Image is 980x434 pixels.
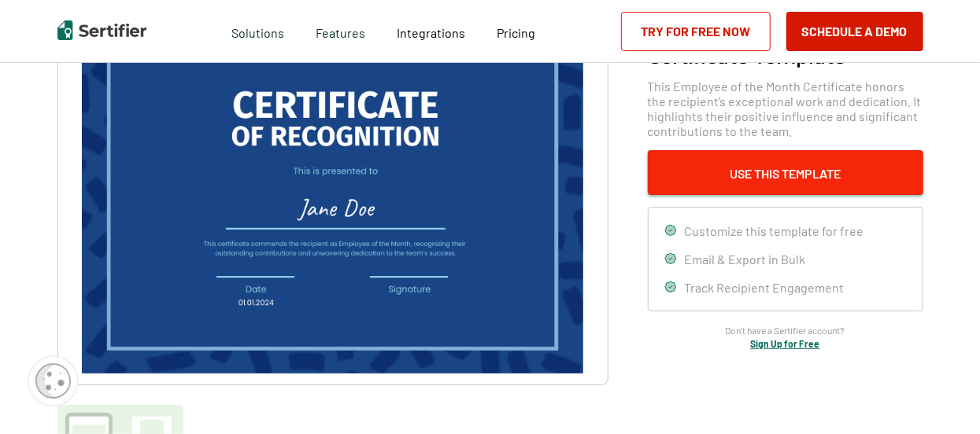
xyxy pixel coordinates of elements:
[35,363,71,399] img: Cookie Popup Icon
[82,20,582,373] img: Modern Dark Blue Employee of the Month Certificate Template
[751,338,820,349] a: Sign Up for Free
[726,323,845,338] span: Don’t have a Sertifier account?
[397,25,465,40] span: Integrations
[648,8,923,67] h1: Modern Dark Blue Employee of the Month Certificate Template
[621,12,771,51] a: Try for Free Now
[497,25,535,40] span: Pricing
[685,252,806,267] span: Email & Export in Bulk
[648,79,923,138] span: This Employee of the Month Certificate honors the recipient’s exceptional work and dedication. It...
[316,21,365,41] span: Features
[648,150,923,195] button: Use This Template
[397,21,465,41] a: Integrations
[685,223,864,238] span: Customize this template for free
[685,280,845,295] span: Track Recipient Engagement
[497,21,535,41] a: Pricing
[786,12,923,51] button: Schedule a Demo
[231,21,284,41] span: Solutions
[901,359,980,434] iframe: Chat Widget
[57,20,146,40] img: Sertifier | Digital Credentialing Platform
